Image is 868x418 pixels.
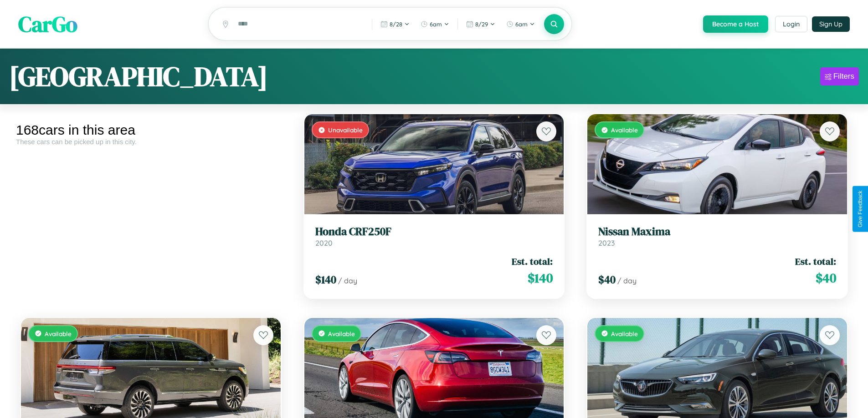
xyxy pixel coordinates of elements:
button: Become a Host [703,15,768,33]
span: 2023 [598,238,615,247]
h3: Nissan Maxima [598,225,836,238]
h3: Honda CRF250F [315,225,553,238]
span: Available [328,330,355,337]
button: Login [775,16,807,32]
button: 8/28 [376,17,414,31]
div: 168 cars in this area [16,122,286,138]
span: $ 140 [315,272,336,287]
button: Sign Up [812,16,850,32]
span: Unavailable [328,126,363,134]
span: 6am [430,20,442,28]
span: $ 40 [598,272,616,287]
div: These cars can be picked up in this city. [16,138,286,146]
span: 6am [515,20,528,28]
div: Filters [833,72,854,81]
button: 6am [416,17,454,31]
span: Est. total: [795,255,836,268]
h1: [GEOGRAPHIC_DATA] [9,58,268,95]
span: $ 140 [528,269,553,287]
span: / day [338,276,357,285]
span: CarGo [18,9,77,39]
a: Honda CRF250F2020 [315,225,553,247]
span: 2020 [315,238,333,247]
span: 8 / 28 [390,20,402,28]
span: $ 40 [816,269,836,287]
span: 8 / 29 [475,20,488,28]
span: Est. total: [512,255,553,268]
span: Available [45,330,72,337]
button: Filters [820,67,859,86]
button: 8/29 [462,17,500,31]
span: Available [611,330,638,337]
div: Give Feedback [857,191,863,227]
span: / day [617,276,637,285]
button: 6am [502,17,539,31]
span: Available [611,126,638,134]
a: Nissan Maxima2023 [598,225,836,247]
